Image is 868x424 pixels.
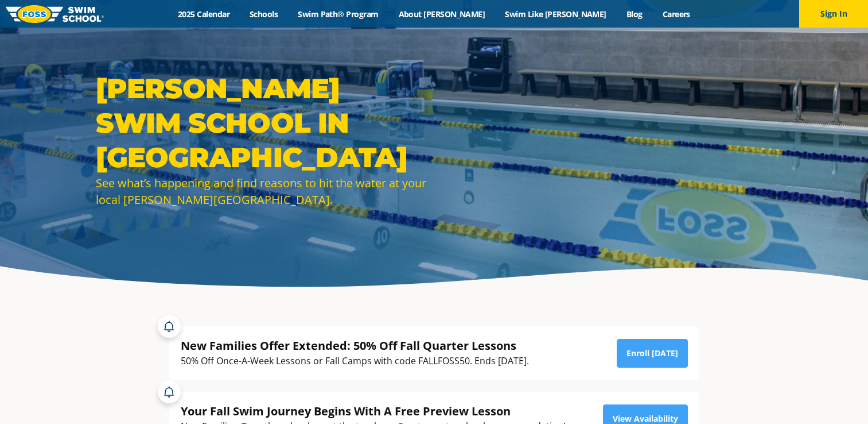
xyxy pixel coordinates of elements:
[168,9,240,20] a: 2025 Calendar
[652,9,700,20] a: Careers
[617,339,688,368] a: Enroll [DATE]
[616,9,652,20] a: Blog
[6,5,104,23] img: FOSS Swim School Logo
[96,175,429,208] div: See what’s happening and find reasons to hit the water at your local [PERSON_NAME][GEOGRAPHIC_DATA].
[388,9,495,20] a: About [PERSON_NAME]
[181,338,529,353] div: New Families Offer Extended: 50% Off Fall Quarter Lessons
[240,9,288,20] a: Schools
[181,403,566,419] div: Your Fall Swim Journey Begins With A Free Preview Lesson
[288,9,388,20] a: Swim Path® Program
[96,71,429,175] h1: [PERSON_NAME] Swim School in [GEOGRAPHIC_DATA]
[181,353,529,369] div: 50% Off Once-A-Week Lessons or Fall Camps with code FALLFOSS50. Ends [DATE].
[495,9,617,20] a: Swim Like [PERSON_NAME]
